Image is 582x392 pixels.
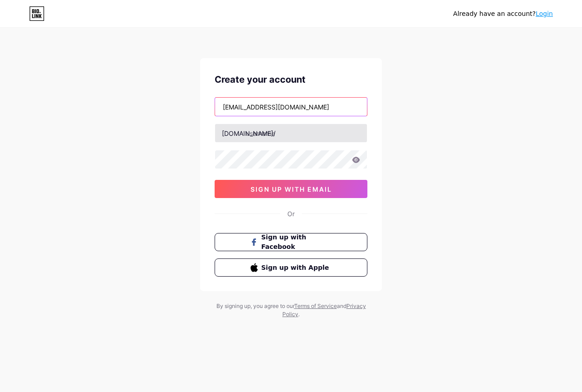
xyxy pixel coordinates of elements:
button: Sign up with Apple [215,258,367,277]
button: Sign up with Facebook [215,233,367,251]
span: Sign up with Apple [261,263,332,273]
a: Terms of Service [294,303,337,309]
div: [DOMAIN_NAME]/ [222,129,276,138]
div: By signing up, you agree to our and . [214,302,368,318]
input: username [215,124,367,142]
div: Or [287,209,295,218]
a: Login [536,10,553,17]
div: Already have an account? [453,9,553,19]
span: sign up with email [251,185,332,193]
span: Sign up with Facebook [261,233,332,252]
div: Create your account [215,73,367,86]
input: Email [215,98,367,116]
button: sign up with email [215,180,367,198]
